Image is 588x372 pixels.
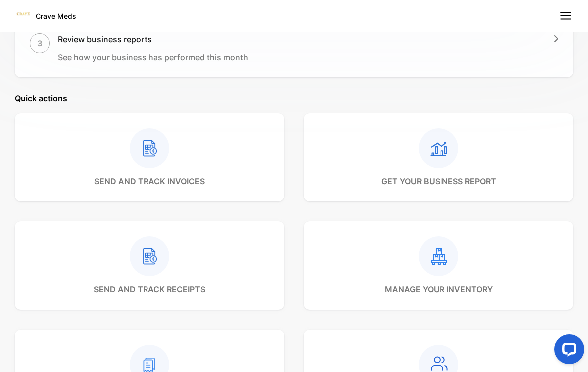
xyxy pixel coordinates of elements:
p: get your business report [381,175,496,187]
img: Logo [16,7,31,22]
p: See how your business has performed this month [58,51,248,63]
p: send and track invoices [94,175,205,187]
h1: Review business reports [58,33,248,45]
iframe: LiveChat chat widget [546,330,588,372]
p: Crave Meds [36,11,76,21]
p: Quick actions [15,92,573,104]
p: send and track receipts [94,283,205,295]
p: 3 [37,37,43,49]
p: manage your inventory [385,283,493,295]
